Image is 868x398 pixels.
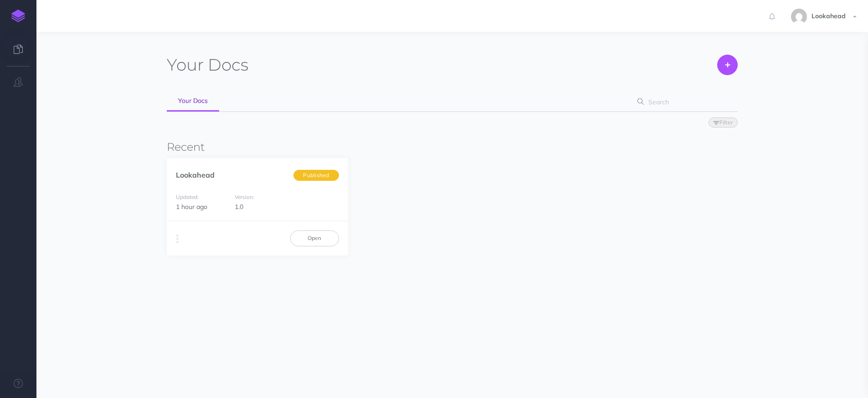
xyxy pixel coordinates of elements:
[791,9,807,25] img: 6f1ea01dcd4c54b988cc27f68e40f564.jpg
[646,94,724,110] input: Search
[176,170,215,179] a: Lookahead
[167,55,204,75] span: Your
[11,10,25,22] img: logo-mark.svg
[235,194,254,200] small: Version:
[709,117,738,128] button: Filter
[807,12,850,20] span: Lookahead
[235,203,243,211] span: 1.0
[167,141,738,153] h3: Recent
[167,91,219,112] a: Your Docs
[167,55,248,75] h1: Docs
[176,194,199,200] small: Updated:
[178,97,208,105] span: Your Docs
[176,203,207,211] span: 1 hour ago
[290,230,339,246] a: Open
[176,233,179,245] i: More actions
